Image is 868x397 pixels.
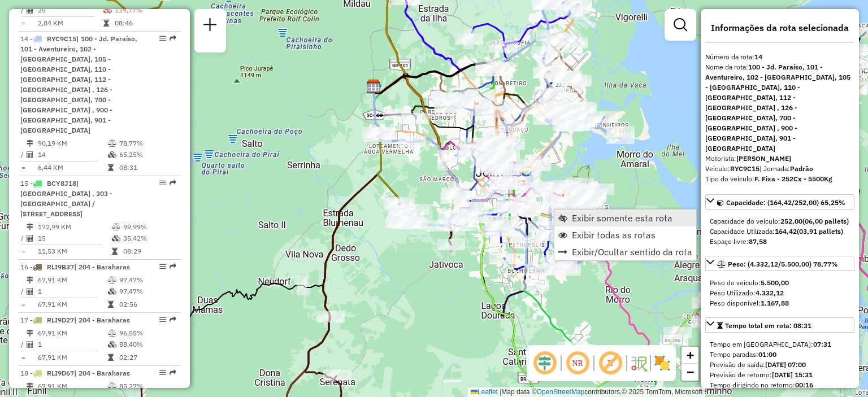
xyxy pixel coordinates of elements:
td: = [20,18,26,29]
td: 1 [37,339,107,350]
td: = [20,162,26,173]
strong: (06,00 pallets) [802,217,849,225]
td: 67,91 KM [37,352,107,363]
td: / [20,5,26,16]
td: = [20,352,26,363]
a: Peso: (4.332,12/5.500,00) 78,77% [705,256,854,271]
span: RLI9D27 [47,316,74,324]
td: 67,91 KM [37,274,107,286]
i: % de utilização da cubagem [108,288,116,295]
td: / [20,286,26,297]
em: Rota exportada [170,35,176,42]
em: Rota exportada [170,180,176,186]
span: | [500,388,501,396]
div: Atividade não roteirizada - ALCIMAR ALFLEN LIMIT [550,71,579,82]
span: Exibir rótulo [597,350,624,377]
div: Peso: (4.332,12/5.500,00) 78,77% [705,273,854,313]
a: OpenStreetMap [537,388,585,396]
td: 6,44 KM [37,162,107,173]
i: Total de Atividades [27,288,33,295]
div: Nome da rota: [705,62,854,154]
a: Zoom in [682,347,698,364]
td: 99,99% [123,221,176,233]
i: Tempo total em rota [103,20,109,27]
i: % de utilização da cubagem [108,151,116,158]
td: = [20,246,26,257]
i: Tempo total em rota [108,354,114,361]
em: Opções [159,35,166,42]
i: % de utilização do peso [108,330,116,337]
strong: 4.332,12 [756,289,784,297]
a: Nova sessão e pesquisa [199,14,222,39]
td: 67,91 KM [37,381,107,392]
span: Peso do veículo: [710,278,789,287]
td: 97,47% [119,274,176,286]
strong: Padrão [790,164,813,173]
td: 08:46 [114,18,176,29]
td: 65,25% [119,149,176,160]
a: Leaflet [471,388,498,396]
div: Tempo total em rota: 08:31 [705,335,854,395]
img: Exibir/Ocultar setores [653,354,671,372]
div: Capacidade do veículo: [710,216,850,226]
a: Zoom out [682,364,698,381]
td: 02:56 [119,299,176,310]
strong: [DATE] 15:31 [772,370,813,379]
img: CDD Joinville [366,79,381,94]
td: 129,77% [114,5,176,16]
em: Opções [159,263,166,270]
div: Capacidade Utilizada: [710,226,850,237]
i: Total de Atividades [27,341,33,348]
div: Peso disponível: [710,298,850,308]
li: Exibir somente esta rota [554,210,696,226]
strong: 164,42 [775,227,797,235]
span: RLI9D67 [47,369,74,377]
i: Distância Total [27,383,33,390]
i: Tempo total em rota [108,301,114,308]
div: Espaço livre: [710,237,850,247]
td: 08:31 [119,162,176,173]
em: Rota exportada [170,369,176,376]
div: Map data © contributors,© 2025 TomTom, Microsoft [468,387,705,397]
i: Distância Total [27,330,33,337]
td: 85,27% [119,381,176,392]
span: 16 - [20,263,130,271]
span: Exibir todas as rotas [572,230,656,239]
strong: RYC9C15 [730,164,759,173]
td: 02:27 [119,352,176,363]
div: Tempo em [GEOGRAPHIC_DATA]: [710,339,850,350]
i: % de utilização do peso [112,224,120,230]
td: / [20,149,26,160]
h4: Informações da rota selecionada [705,23,854,33]
td: 1 [37,286,107,297]
td: 14 [37,149,107,160]
span: Peso: (4.332,12/5.500,00) 78,77% [728,260,838,268]
strong: [DATE] 07:00 [765,360,806,369]
i: Distância Total [27,224,33,230]
em: Opções [159,316,166,323]
td: / [20,233,26,244]
strong: 01:00 [758,350,776,359]
span: | 204 - Baraharas [74,263,130,271]
i: Tempo total em rota [112,248,118,255]
span: Capacidade: (164,42/252,00) 65,25% [726,198,845,207]
td: 78,77% [119,138,176,149]
div: Capacidade: (164,42/252,00) 65,25% [705,212,854,251]
a: Capacidade: (164,42/252,00) 65,25% [705,194,854,210]
div: Previsão de saída: [710,360,850,370]
i: Total de Atividades [27,7,33,14]
div: Tempo dirigindo no retorno: [710,380,850,390]
li: Exibir todas as rotas [554,226,696,243]
td: 25 [37,5,103,16]
strong: 252,00 [780,217,802,225]
td: 97,47% [119,286,176,297]
span: Tempo total em rota: 08:31 [725,321,811,330]
span: | 204 - Baraharas [74,316,130,324]
i: Tempo total em rota [108,164,114,171]
strong: (03,91 pallets) [797,227,843,235]
strong: 00:16 [795,381,813,389]
td: = [20,299,26,310]
td: 15 [37,233,111,244]
td: 11,53 KM [37,246,111,257]
span: Ocultar deslocamento [531,350,558,377]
